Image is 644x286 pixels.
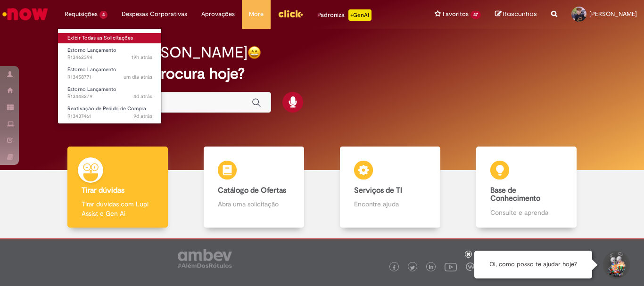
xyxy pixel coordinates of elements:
[65,9,98,19] span: Requisições
[278,7,303,21] img: click_logo_yellow_360x200.png
[67,113,152,120] span: R13437461
[445,261,457,273] img: logo_footer_youtube.png
[132,54,152,61] span: 19h atrás
[67,47,116,54] span: Estorno Lançamento
[124,74,152,81] time: 28/08/2025 15:39:25
[82,186,124,195] b: Tirar dúvidas
[354,186,402,195] b: Serviços de TI
[58,28,162,124] ul: Requisições
[495,10,537,19] a: Rascunhos
[249,9,264,19] span: More
[602,251,630,279] button: Iniciar Conversa de Suporte
[458,147,594,228] a: Base de Conhecimento Consulte e aprenda
[58,33,162,43] a: Exibir Todas as Solicitações
[50,147,186,228] a: Tirar dúvidas Tirar dúvidas com Lupi Assist e Gen Ai
[133,93,152,100] span: 4d atrás
[490,208,562,217] p: Consulte e aprenda
[474,251,592,278] div: Oi, como posso te ajudar hoje?
[589,10,637,18] span: [PERSON_NAME]
[132,54,152,61] time: 29/08/2025 13:27:18
[58,45,162,63] a: Aberto R13462394 : Estorno Lançamento
[67,93,152,100] span: R13448279
[67,54,152,61] span: R13462394
[58,84,162,102] a: Aberto R13448279 : Estorno Lançamento
[429,265,434,270] img: logo_footer_linkedin.png
[201,9,235,19] span: Aprovações
[67,74,152,81] span: R13458771
[133,93,152,100] time: 26/08/2025 13:15:01
[178,249,232,268] img: logo_footer_ambev_rotulo_gray.png
[348,9,372,21] p: +GenAi
[133,113,152,120] time: 21/08/2025 16:37:26
[99,11,107,19] span: 4
[67,65,577,82] h2: O que você procura hoje?
[443,9,469,19] span: Favoritos
[82,199,153,218] p: Tirar dúvidas com Lupi Assist e Gen Ai
[410,265,415,270] img: logo_footer_twitter.png
[317,9,372,21] div: Padroniza
[503,9,537,18] span: Rascunhos
[471,11,481,19] span: 47
[354,199,426,209] p: Encontre ajuda
[248,46,261,59] img: happy-face.png
[466,262,474,271] img: logo_footer_workplace.png
[186,147,322,228] a: Catálogo de Ofertas Abra uma solicitação
[67,66,116,73] span: Estorno Lançamento
[218,199,289,209] p: Abra uma solicitação
[67,105,146,112] span: Reativação de Pedido de Compra
[218,186,286,195] b: Catálogo de Ofertas
[58,65,162,82] a: Aberto R13458771 : Estorno Lançamento
[1,5,50,24] img: ServiceNow
[67,86,116,93] span: Estorno Lançamento
[133,113,152,120] span: 9d atrás
[392,265,396,270] img: logo_footer_facebook.png
[58,104,162,121] a: Aberto R13437461 : Reativação de Pedido de Compra
[490,186,540,204] b: Base de Conhecimento
[124,74,152,81] span: um dia atrás
[322,147,458,228] a: Serviços de TI Encontre ajuda
[122,9,187,19] span: Despesas Corporativas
